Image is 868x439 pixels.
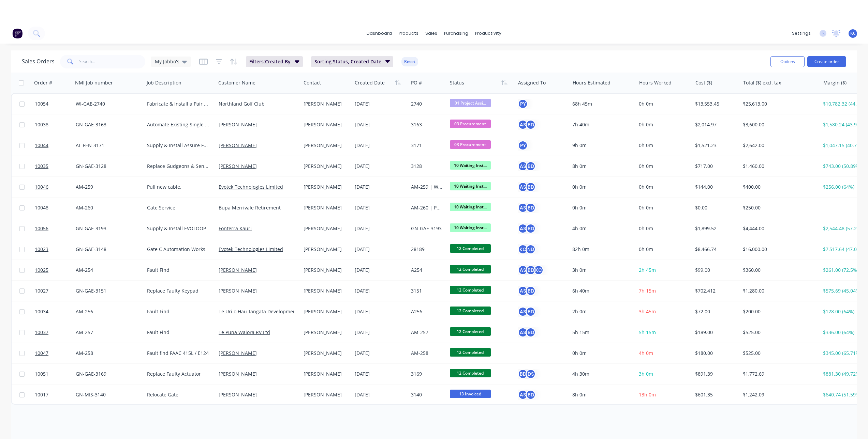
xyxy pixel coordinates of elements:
[304,100,347,107] div: [PERSON_NAME]
[572,121,630,128] div: 7h 40m
[518,390,536,400] button: ASBD
[246,56,303,67] button: Filters:Created By
[411,163,443,170] div: 3128
[518,203,536,213] button: ASBD
[639,246,653,252] span: 0h 0m
[572,308,630,315] div: 2h 0m
[695,204,735,211] div: $0.00
[695,391,735,398] div: $601.35
[35,156,76,176] a: 10035
[518,369,536,379] button: BDDS
[155,58,179,65] span: My Jobbo's
[147,142,210,149] div: Supply & Install Assure Fencing with Custom Posts.
[147,308,210,315] div: Fault Find
[743,121,814,128] div: $3,600.00
[695,79,712,86] div: Cost ($)
[518,286,528,296] div: AS
[450,348,491,357] span: 12 Completed
[35,301,76,322] a: 10034
[355,79,385,86] div: Created Date
[411,308,443,315] div: A256
[823,350,866,357] div: $345.00 (65.71%)
[518,244,536,254] button: KCND
[526,161,536,171] div: BD
[743,225,814,232] div: $4,444.00
[249,58,291,65] span: Filters: Created By
[304,287,347,294] div: [PERSON_NAME]
[770,56,805,67] button: Options
[35,322,76,343] a: 10037
[22,58,55,65] h1: Sales Orders
[743,100,814,107] div: $25,613.00
[35,350,48,357] span: 10047
[355,204,406,211] div: [DATE]
[395,28,422,38] div: products
[35,281,76,301] a: 10027
[743,350,814,357] div: $525.00
[743,142,814,149] div: $2,642.00
[823,308,866,315] div: $128.00 (64%)
[518,369,528,379] div: BD
[572,184,630,190] div: 0h 0m
[76,371,138,377] div: GN-GAE-3169
[639,225,653,232] span: 0h 0m
[355,225,406,232] div: [DATE]
[518,327,536,338] button: ASBD
[695,287,735,294] div: $702.412
[526,327,536,338] div: BD
[572,142,630,149] div: 9h 0m
[411,391,443,398] div: 3140
[355,350,406,357] div: [DATE]
[411,142,443,149] div: 3171
[219,308,306,315] a: Te Uri o Hau Tangata Development Ltd
[75,79,113,86] div: NMI Job number
[147,100,210,107] div: Fabricate & Install a Pair of Automatic Solar Powered Swing Gates
[304,246,347,253] div: [PERSON_NAME]
[695,184,735,190] div: $144.00
[518,161,536,171] button: ASBD
[35,121,48,128] span: 10038
[147,391,210,398] div: Relocate Gate
[518,203,528,213] div: AS
[450,99,491,107] span: 01 Project Assi...
[572,350,630,357] div: 0h 0m
[76,308,138,315] div: AM-256
[845,416,861,432] iframe: Intercom live chat
[450,161,491,170] span: 10 Waiting Inst...
[76,350,138,357] div: AM-258
[518,265,528,275] div: AS
[518,182,536,192] button: ASBD
[526,307,536,317] div: BD
[355,287,406,294] div: [DATE]
[518,99,528,109] div: PY
[411,267,443,273] div: A254
[472,28,505,38] div: productivity
[35,100,48,107] span: 10054
[76,204,138,211] div: AM-260
[147,204,210,211] div: Gate Service
[518,161,528,171] div: AS
[743,184,814,190] div: $400.00
[572,371,630,377] div: 4h 30m
[355,142,406,149] div: [DATE]
[147,350,210,357] div: Fault find FAAC 415L / E124
[518,140,528,151] button: PY
[401,57,418,66] button: Reset
[304,308,347,315] div: [PERSON_NAME]
[411,204,443,211] div: AM-260 | PO243775
[518,223,528,234] div: AS
[147,79,181,86] div: Job Description
[526,244,536,254] div: ND
[518,307,528,317] div: AS
[639,350,653,356] span: 4h 0m
[639,308,656,315] span: 3h 45m
[422,28,441,38] div: sales
[695,246,735,253] div: $8,466.74
[219,371,257,377] a: [PERSON_NAME]
[411,79,422,86] div: PO #
[572,287,630,294] div: 6h 40m
[526,182,536,192] div: BD
[218,79,255,86] div: Customer Name
[526,120,536,130] div: BD
[450,265,491,273] span: 12 Completed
